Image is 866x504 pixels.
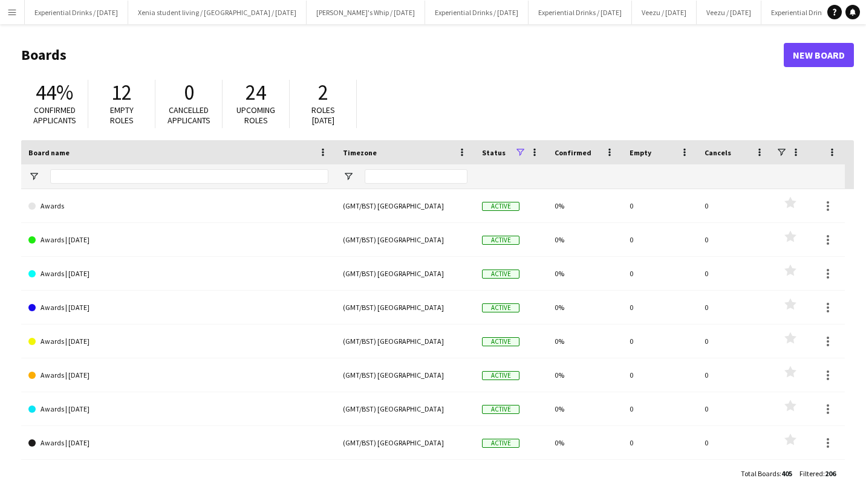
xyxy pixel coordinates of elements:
[825,469,836,478] span: 206
[336,358,475,392] div: (GMT/BST) [GEOGRAPHIC_DATA]
[622,460,697,493] div: 0
[482,337,519,346] span: Active
[36,79,73,106] span: 44%
[547,223,622,256] div: 0%
[28,426,328,460] a: Awards | [DATE]
[697,426,772,459] div: 0
[547,325,622,358] div: 0%
[336,291,475,324] div: (GMT/BST) [GEOGRAPHIC_DATA]
[28,171,39,182] button: Open Filter Menu
[343,171,354,182] button: Open Filter Menu
[697,291,772,324] div: 0
[482,439,519,448] span: Active
[630,148,651,157] span: Empty
[50,169,328,184] input: Board name Filter Input
[622,426,697,459] div: 0
[28,148,70,157] span: Board name
[236,105,275,126] span: Upcoming roles
[547,189,622,222] div: 0%
[482,270,519,279] span: Active
[482,371,519,380] span: Active
[741,462,792,485] div: :
[28,460,328,494] a: Awards | [DATE]
[622,257,697,290] div: 0
[336,426,475,459] div: (GMT/BST) [GEOGRAPHIC_DATA]
[547,257,622,290] div: 0%
[343,148,377,157] span: Timezone
[365,169,467,184] input: Timezone Filter Input
[529,1,632,24] button: Experiential Drinks / [DATE]
[622,291,697,324] div: 0
[482,303,519,312] span: Active
[547,426,622,459] div: 0%
[28,223,328,257] a: Awards | [DATE]
[705,148,731,157] span: Cancels
[622,358,697,392] div: 0
[697,189,772,222] div: 0
[697,460,772,493] div: 0
[741,469,780,478] span: Total Boards
[697,325,772,358] div: 0
[318,79,328,106] span: 2
[28,257,328,291] a: Awards | [DATE]
[482,148,506,157] span: Status
[336,189,475,222] div: (GMT/BST) [GEOGRAPHIC_DATA]
[33,105,76,126] span: Confirmed applicants
[336,257,475,290] div: (GMT/BST) [GEOGRAPHIC_DATA]
[781,469,792,478] span: 405
[547,291,622,324] div: 0%
[482,236,519,245] span: Active
[28,358,328,392] a: Awards | [DATE]
[697,223,772,256] div: 0
[697,257,772,290] div: 0
[547,358,622,392] div: 0%
[622,189,697,222] div: 0
[28,325,328,358] a: Awards | [DATE]
[184,79,194,106] span: 0
[336,223,475,256] div: (GMT/BST) [GEOGRAPHIC_DATA]
[128,1,307,24] button: Xenia student living / [GEOGRAPHIC_DATA] / [DATE]
[25,1,128,24] button: Experiential Drinks / [DATE]
[168,105,210,126] span: Cancelled applicants
[697,1,761,24] button: Veezu / [DATE]
[307,1,425,24] button: [PERSON_NAME]'s Whip / [DATE]
[697,358,772,392] div: 0
[336,392,475,425] div: (GMT/BST) [GEOGRAPHIC_DATA]
[21,46,784,64] h1: Boards
[622,325,697,358] div: 0
[28,291,328,325] a: Awards | [DATE]
[336,325,475,358] div: (GMT/BST) [GEOGRAPHIC_DATA]
[110,105,134,126] span: Empty roles
[311,105,335,126] span: Roles [DATE]
[784,43,854,67] a: New Board
[622,223,697,256] div: 0
[246,79,266,106] span: 24
[482,202,519,211] span: Active
[425,1,529,24] button: Experiential Drinks / [DATE]
[622,392,697,425] div: 0
[482,405,519,414] span: Active
[799,462,836,485] div: :
[547,460,622,493] div: 0%
[632,1,697,24] button: Veezu / [DATE]
[761,1,865,24] button: Experiential Drinks / [DATE]
[28,392,328,426] a: Awards | [DATE]
[111,79,132,106] span: 12
[555,148,591,157] span: Confirmed
[799,469,823,478] span: Filtered
[697,392,772,425] div: 0
[336,460,475,493] div: (GMT/BST) [GEOGRAPHIC_DATA]
[547,392,622,425] div: 0%
[28,189,328,223] a: Awards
